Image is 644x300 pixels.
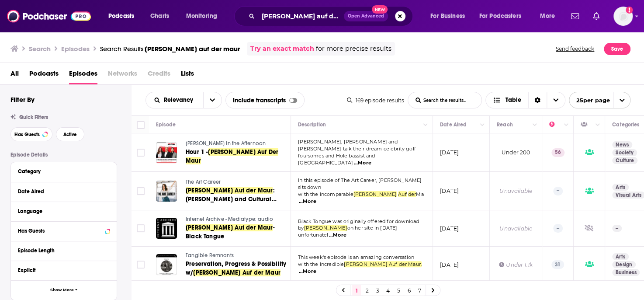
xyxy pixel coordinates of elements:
button: Choose View [485,92,565,108]
div: Has Guests [18,228,102,234]
button: Date Aired [18,186,110,197]
div: Search podcasts, credits, & more... [242,6,421,26]
span: ...More [353,160,371,167]
a: Design [612,261,636,268]
div: Date Aired [18,188,104,195]
button: open menu [146,97,203,103]
span: Networks [108,66,137,84]
span: Toggle select row [137,261,145,269]
button: Episode Length [18,245,110,256]
span: for more precise results [316,44,391,54]
span: New [372,5,388,14]
a: Lists [181,66,194,84]
img: Podchaser - Follow, Share and Rate Podcasts [7,8,91,24]
p: -- [553,224,563,233]
p: [DATE] [440,187,459,195]
button: Open AdvancedNew [344,11,388,21]
span: Toggle select row [137,224,145,232]
span: For Business [430,10,465,22]
a: Podcasts [29,66,59,84]
span: [PERSON_NAME], [PERSON_NAME] and [PERSON_NAME] talk their dream celebrity golf [298,139,416,152]
p: 31 [551,260,564,269]
a: Tangible Remnants [186,252,290,260]
img: User Profile [613,7,633,26]
span: der [408,191,416,197]
span: foursomes and Hole bassist and [GEOGRAPHIC_DATA] [298,153,375,166]
a: 6 [405,285,413,296]
svg: Add a profile image [626,7,633,14]
span: Internet Archive - Mediatype: audio [186,216,273,222]
span: Credits [148,66,170,84]
p: [DATE] [440,149,459,156]
span: [PERSON_NAME] Auf der Maur. [344,261,422,267]
span: [PERSON_NAME] Auf Der Maur [186,148,278,164]
div: Date Aired [440,119,467,130]
span: Open Advanced [348,14,384,18]
span: Logged in as TaraKennedy [613,7,633,26]
a: Business [612,269,640,276]
h2: Choose List sort [145,92,222,108]
button: open menu [569,92,630,108]
div: Categories [612,119,639,130]
span: [PERSON_NAME] [304,225,347,231]
a: Arts [612,184,629,191]
a: [PERSON_NAME] Auf der Maur- Black Tongue [186,223,290,241]
button: Save [604,43,630,55]
div: Episode Length [18,248,104,254]
a: 2 [363,285,371,296]
a: Search Results:[PERSON_NAME] auf der maur [100,45,240,53]
span: Table [506,97,521,103]
span: Preservation, Progress & Possibility w/ [186,260,286,276]
div: Category [18,168,104,174]
span: ...More [329,232,346,239]
a: Hour 1 -[PERSON_NAME] Auf Der Maur [186,148,290,165]
a: Episodes [69,66,97,84]
span: [PERSON_NAME] Auf der Maur [186,187,273,194]
div: 169 episode results [347,97,404,104]
div: Has Guests [581,119,593,130]
button: open menu [474,9,534,23]
a: Try an exact match [250,44,314,54]
a: Culture [612,157,637,164]
span: Podcasts [108,10,134,22]
span: For Podcasters [479,10,521,22]
span: Toggle select row [137,187,145,195]
button: Category [18,166,110,177]
input: Search podcasts, credits, & more... [258,9,344,23]
div: Explicit [18,267,104,273]
p: -- [553,187,563,195]
a: [PERSON_NAME] in the Afternoon [186,140,290,148]
span: Tangible Remnants [186,252,234,258]
a: [PERSON_NAME] Auf der Maur: [PERSON_NAME] and Cultural Visionary [186,186,290,204]
p: -- [612,225,622,232]
div: Episode [156,119,176,130]
span: [PERSON_NAME] Auf der Maur [186,224,273,231]
a: All [10,66,19,84]
div: Language [18,208,104,214]
span: Active [63,132,77,137]
span: Show More [50,288,74,293]
span: 25 per page [569,94,610,107]
button: Active [56,127,84,141]
a: Charts [145,9,174,23]
button: open menu [102,9,145,23]
span: Quick Filters [19,114,48,120]
span: ...More [299,268,316,275]
span: with the incredible [298,261,344,267]
span: with the incomparable [298,191,353,197]
button: Show profile menu [613,7,633,26]
span: [PERSON_NAME] in the Afternoon [186,140,266,147]
span: ...More [299,198,316,205]
a: 4 [384,285,392,296]
div: Reach [497,119,513,130]
span: In this episode of The Art Career, [PERSON_NAME] sits down [298,177,422,190]
button: Send feedback [553,42,597,56]
a: Preservation, Progress & Possibility w/[PERSON_NAME] Auf der Maur [186,260,290,277]
div: Unavailable [499,187,532,195]
span: Under 200 [502,149,530,156]
button: open menu [534,9,566,23]
span: by [298,225,304,231]
a: The Art Career [186,178,290,186]
h3: Search [29,45,51,53]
